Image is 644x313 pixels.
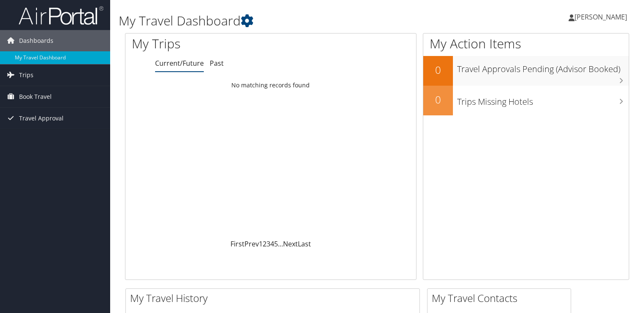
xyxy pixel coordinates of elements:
h1: My Travel Dashboard [119,12,463,30]
span: … [278,239,283,249]
a: 3 [266,239,270,249]
a: Prev [244,239,259,249]
a: 0Travel Approvals Pending (Advisor Booked) [423,56,629,86]
a: First [230,239,244,249]
a: 0Trips Missing Hotels [423,86,629,115]
a: 5 [274,239,278,249]
a: 4 [270,239,274,249]
a: 2 [263,239,266,249]
h1: My Action Items [423,35,629,53]
h3: Travel Approvals Pending (Advisor Booked) [457,59,629,75]
h2: My Travel History [130,291,419,305]
a: Last [298,239,311,249]
a: [PERSON_NAME] [569,4,636,30]
td: No matching records found [125,78,416,93]
span: Travel Approval [19,108,64,129]
h2: 0 [423,63,453,77]
span: Trips [19,64,33,86]
h1: My Trips [132,35,289,53]
h2: 0 [423,92,453,107]
span: [PERSON_NAME] [575,12,627,22]
span: Dashboards [19,30,53,51]
a: Past [210,59,224,68]
h2: My Travel Contacts [432,291,571,305]
a: 1 [259,239,263,249]
h3: Trips Missing Hotels [457,92,629,108]
span: Book Travel [19,86,52,107]
a: Current/Future [155,59,204,68]
img: airportal-logo.png [19,6,103,25]
a: Next [283,239,298,249]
